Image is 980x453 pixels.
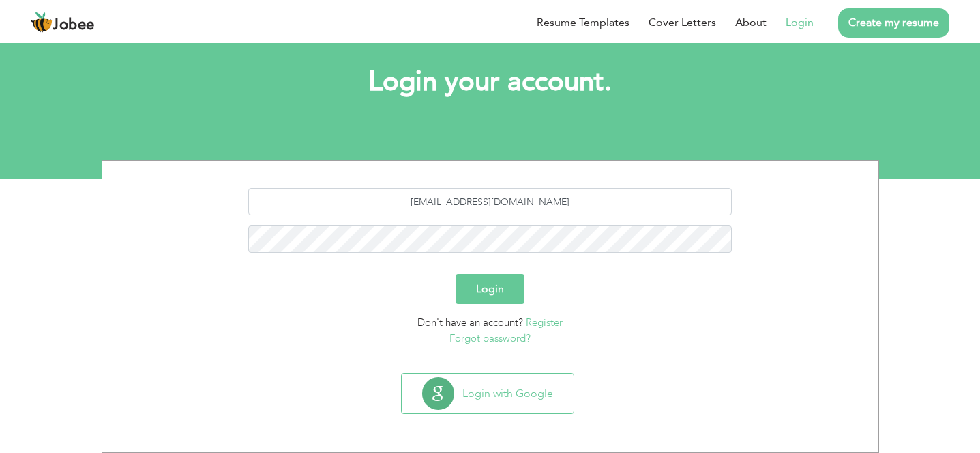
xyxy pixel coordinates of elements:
[402,374,574,413] button: Login with Google
[537,14,629,31] a: Resume Templates
[456,274,524,304] button: Login
[449,331,531,345] a: Forgot password?
[31,12,53,33] img: jobee.io
[122,64,859,100] h1: Login your account.
[735,14,767,31] a: About
[248,188,732,215] input: Email
[31,12,95,33] a: Jobee
[417,316,523,329] span: Don't have an account?
[786,14,814,31] a: Login
[53,18,95,33] span: Jobee
[526,316,563,329] a: Register
[838,8,949,38] a: Create my resume
[122,15,859,51] h2: Let's do this!
[649,14,716,31] a: Cover Letters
